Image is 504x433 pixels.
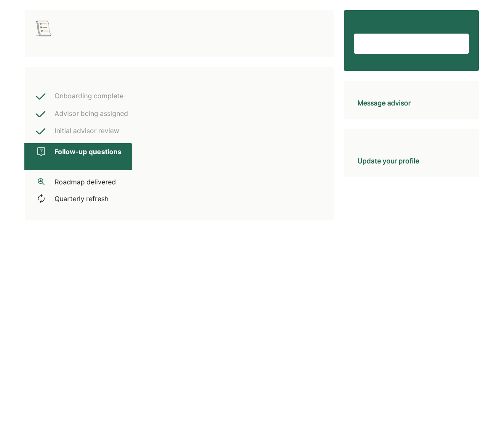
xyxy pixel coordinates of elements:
[55,126,119,136] div: Initial advisor review
[55,91,123,102] div: Onboarding complete
[55,108,128,119] div: Advisor being assigned
[55,147,121,167] div: Follow-up questions
[357,156,419,166] div: Update your profile
[55,194,108,204] div: Quarterly refresh
[357,98,411,108] div: Message advisor
[55,177,116,187] div: Roadmap delivered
